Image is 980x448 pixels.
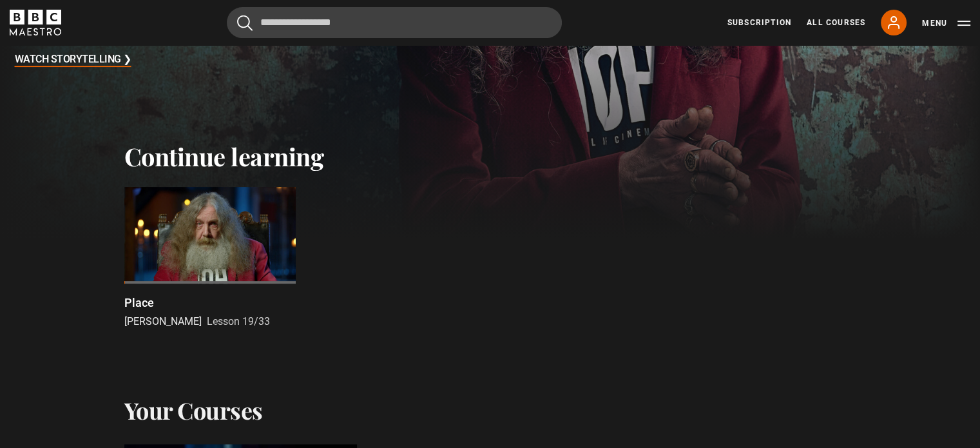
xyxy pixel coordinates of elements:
button: Submit the search query [237,15,253,31]
p: Place [124,294,154,311]
a: Subscription [727,17,791,28]
h2: Continue learning [124,142,856,171]
a: All Courses [807,17,865,28]
span: Lesson 19/33 [207,315,270,327]
input: Search [227,7,562,38]
span: [PERSON_NAME] [124,315,202,327]
h3: Watch Storytelling ❯ [15,50,131,70]
h2: Your Courses [124,396,263,424]
button: Toggle navigation [922,17,970,30]
a: Place [PERSON_NAME] Lesson 19/33 [124,187,296,329]
svg: BBC Maestro [10,10,61,35]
